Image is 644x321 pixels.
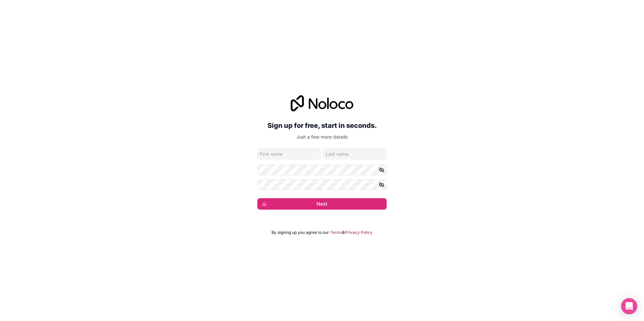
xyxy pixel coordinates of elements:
[323,148,387,159] input: family-name
[330,230,342,235] a: Terms
[257,148,321,159] input: given-name
[257,165,387,175] input: Password
[257,198,387,210] button: Next
[342,230,345,235] span: &
[621,298,637,314] div: Open Intercom Messenger
[257,119,387,132] h2: Sign up for free, start in seconds.
[345,230,373,235] a: Privacy Policy
[271,230,329,235] span: By signing up you agree to our
[257,179,387,190] input: Confirm password
[257,134,387,140] p: Just a few more details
